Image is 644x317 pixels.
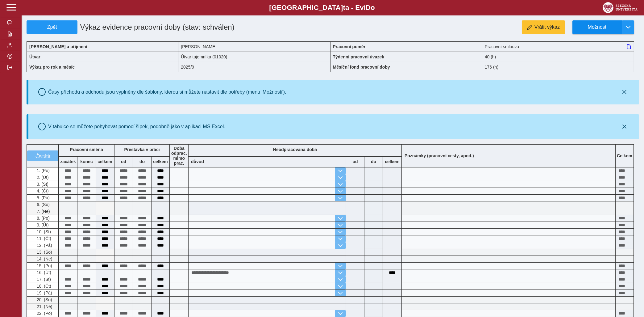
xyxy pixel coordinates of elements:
[35,290,52,295] span: 19. (Pá)
[178,52,330,62] div: Útvar tajemníka (01020)
[35,188,49,193] span: 4. (Čt)
[19,4,625,12] b: [GEOGRAPHIC_DATA] a - Evi
[171,146,187,166] b: Doba odprac. mimo prac.
[35,168,50,173] span: 1. (Po)
[35,256,52,261] span: 14. (Ne)
[27,150,58,161] button: vrátit
[333,44,366,49] b: Pracovní poměr
[77,20,282,34] h1: Výkaz evidence pracovní doby (stav: schválen)
[29,44,87,49] b: [PERSON_NAME] a příjmení
[371,4,375,11] span: o
[333,54,384,59] b: Týdenní pracovní úvazek
[59,159,77,164] b: začátek
[133,159,151,164] b: do
[366,4,371,11] span: D
[29,24,75,30] span: Zpět
[35,297,52,302] span: 20. (So)
[35,304,52,309] span: 21. (Ne)
[343,4,345,11] span: t
[35,236,51,241] span: 11. (Čt)
[35,182,48,187] span: 3. (St)
[96,159,114,164] b: celkem
[35,311,52,316] span: 22. (Po)
[35,175,49,180] span: 2. (Út)
[27,20,77,34] button: Zpět
[35,243,52,248] span: 12. (Pá)
[482,62,634,72] div: 176 (h)
[35,270,51,275] span: 16. (Út)
[482,52,634,62] div: 40 (h)
[178,41,330,52] div: [PERSON_NAME]
[383,159,401,164] b: celkem
[35,222,49,227] span: 9. (Út)
[572,20,622,34] button: Možnosti
[35,229,51,234] span: 10. (St)
[152,159,169,164] b: celkem
[35,250,52,255] span: 13. (So)
[35,284,51,289] span: 18. (Čt)
[35,277,51,282] span: 17. (St)
[35,263,52,268] span: 15. (Po)
[364,159,383,164] b: do
[124,147,160,152] b: Přestávka v práci
[48,89,286,95] div: Časy příchodu a odchodu jsou vyplněny dle šablony, kterou si můžete nastavit dle potřeby (menu 'M...
[35,216,50,221] span: 8. (Po)
[402,153,476,158] b: Poznámky (pracovní cesty, apod.)
[77,159,96,164] b: konec
[114,159,133,164] b: od
[40,153,51,158] span: vrátit
[191,159,204,164] b: důvod
[578,24,617,30] span: Možnosti
[273,147,317,152] b: Neodpracovaná doba
[178,62,330,72] div: 2025/9
[603,2,638,13] img: logo_web_su.png
[48,124,225,129] div: V tabulce se můžete pohybovat pomocí šipek, podobně jako v aplikaci MS Excel.
[482,41,634,52] div: Pracovní smlouva
[70,147,103,152] b: Pracovní směna
[35,202,50,207] span: 6. (So)
[35,195,50,200] span: 5. (Pá)
[534,24,560,30] span: Vrátit výkaz
[333,65,390,70] b: Měsíční fond pracovní doby
[29,65,75,70] b: Výkaz pro rok a měsíc
[617,153,632,158] b: Celkem
[29,54,40,59] b: Útvar
[346,159,364,164] b: od
[522,20,565,34] button: Vrátit výkaz
[35,209,50,214] span: 7. (Ne)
